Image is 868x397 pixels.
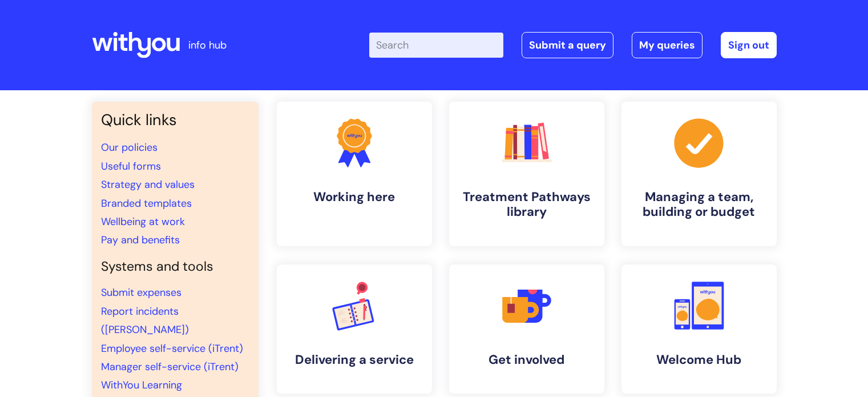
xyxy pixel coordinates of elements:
h4: Working here [286,190,423,204]
h4: Get involved [458,352,595,367]
h4: Managing a team, building or budget [631,190,768,220]
a: Report incidents ([PERSON_NAME]) [101,304,189,336]
a: Submit expenses [101,286,181,299]
a: Useful forms [101,159,161,173]
a: Employee self-service (iTrent) [101,342,243,355]
h4: Welcome Hub [631,352,768,367]
h3: Quick links [101,111,249,129]
div: | - [369,32,777,58]
h4: Treatment Pathways library [458,190,595,220]
a: Our policies [101,141,158,154]
a: Wellbeing at work [101,215,185,228]
a: Delivering a service [277,264,432,394]
a: Get involved [449,264,604,394]
a: WithYou Learning [101,378,182,392]
a: Welcome Hub [621,264,777,394]
a: Manager self-service (iTrent) [101,360,239,374]
a: Sign out [721,32,777,58]
input: Search [369,33,503,58]
h4: Delivering a service [286,352,423,367]
a: Branded templates [101,197,192,210]
a: Working here [277,102,432,246]
a: Pay and benefits [101,233,180,247]
p: info hub [188,36,227,54]
a: Managing a team, building or budget [621,102,777,246]
a: Treatment Pathways library [449,102,604,246]
a: Strategy and values [101,178,195,191]
a: Submit a query [522,32,613,58]
h4: Systems and tools [101,259,249,275]
a: My queries [632,32,703,58]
